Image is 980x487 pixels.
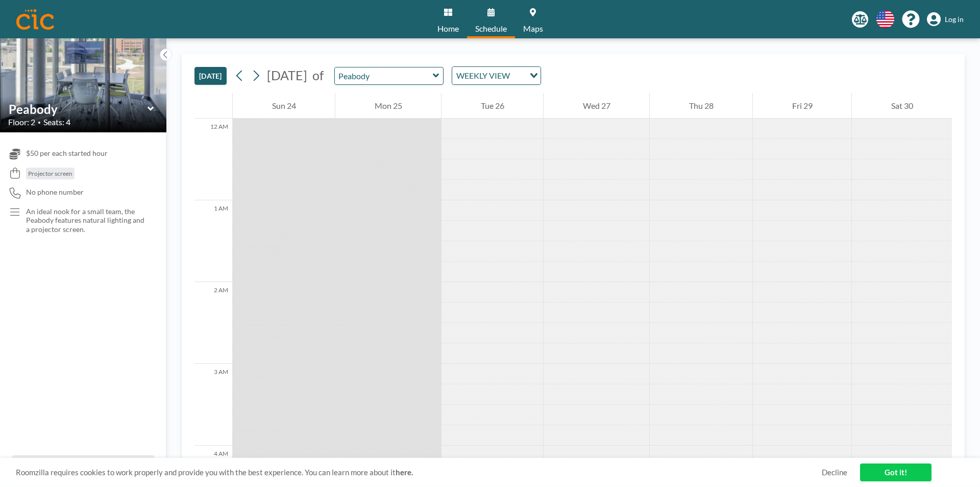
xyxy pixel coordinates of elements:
div: 12 AM [194,119,232,200]
div: Search for option [452,67,541,84]
span: [DATE] [267,67,307,83]
div: 1 AM [194,200,232,282]
div: Sun 24 [233,93,335,119]
span: Seats: 4 [43,117,70,127]
div: Thu 28 [650,93,752,119]
span: $50 per each started hour [26,149,108,158]
span: of [312,67,324,83]
div: 2 AM [194,282,232,364]
span: Floor: 2 [8,117,35,127]
a: Got it! [860,463,932,481]
button: All resources [12,455,154,475]
span: Roomzilla requires cookies to work properly and provide you with the best experience. You can lea... [16,468,822,477]
div: Tue 26 [442,93,543,119]
span: No phone number [26,188,84,197]
div: Sat 30 [852,93,952,119]
span: Home [437,25,459,33]
span: Schedule [475,25,507,33]
span: • [38,119,41,126]
div: Fri 29 [753,93,851,119]
div: Wed 27 [544,93,649,119]
span: Projector screen [28,170,72,177]
input: Peabody [9,102,148,117]
a: here. [396,468,413,477]
p: An ideal nook for a small team, the Peabody features natural lighting and a projector screen. [26,207,146,234]
span: Maps [523,25,543,33]
div: 3 AM [194,364,232,446]
input: Search for option [513,69,524,82]
img: organization-logo [16,9,54,30]
button: [DATE] [194,67,227,85]
span: WEEKLY VIEW [454,69,512,82]
a: Log in [927,12,964,27]
div: Mon 25 [335,93,441,119]
span: Log in [945,15,964,24]
input: Peabody [335,67,433,84]
a: Decline [822,468,847,477]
